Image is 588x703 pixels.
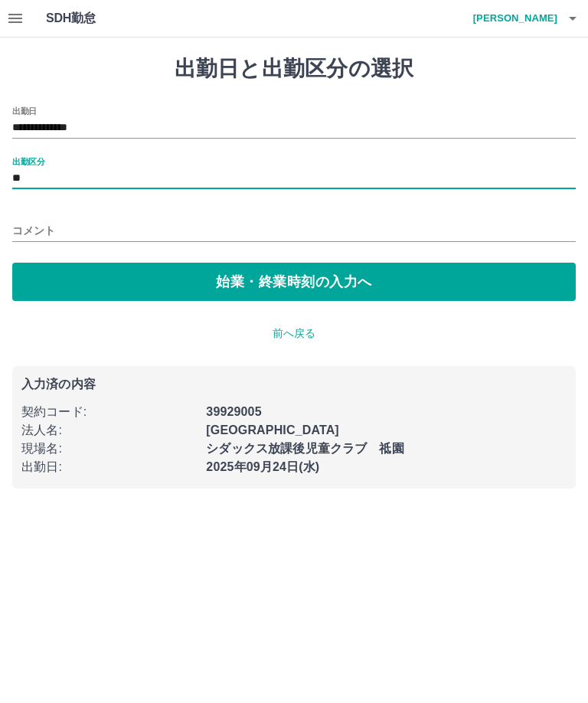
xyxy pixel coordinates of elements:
[21,440,197,458] p: 現場名 :
[12,263,576,301] button: 始業・終業時刻の入力へ
[206,423,339,437] b: [GEOGRAPHIC_DATA]
[12,325,576,342] p: 前へ戻る
[206,460,319,473] b: 2025年09月24日(水)
[21,378,567,391] p: 入力済の内容
[12,56,576,82] h1: 出勤日と出勤区分の選択
[21,403,197,421] p: 契約コード :
[206,442,403,455] b: シダックス放課後児童クラブ 祗園
[21,421,197,440] p: 法人名 :
[12,155,44,167] label: 出勤区分
[12,105,37,116] label: 出勤日
[21,458,197,476] p: 出勤日 :
[206,405,261,418] b: 39929005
